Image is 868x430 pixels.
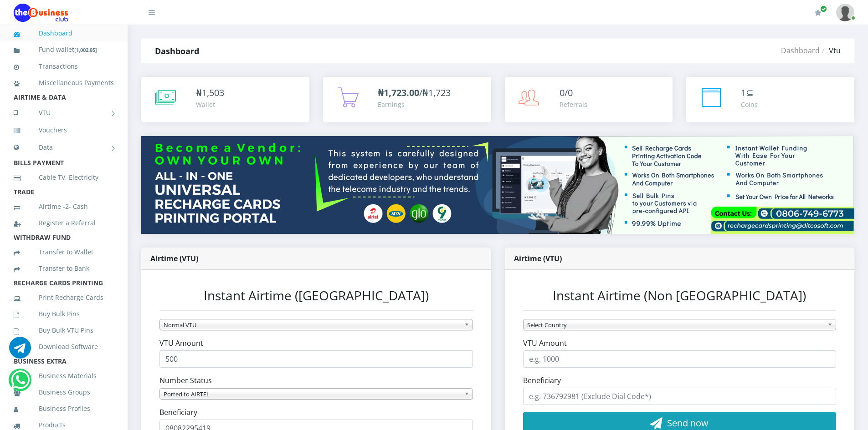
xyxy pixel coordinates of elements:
span: /₦1,723 [378,86,451,99]
b: ₦1,723.00 [378,86,419,99]
a: Cable TV, Electricity [14,167,114,188]
small: [ ] [74,46,97,53]
div: Wallet [196,100,224,109]
span: 0/0 [560,86,573,99]
strong: Airtime (VTU) [514,253,562,263]
a: ₦1,503 Wallet [141,77,309,122]
a: Airtime -2- Cash [14,196,114,217]
img: Logo [14,4,68,22]
a: Transfer to Wallet [14,242,114,263]
label: VTU Amount [159,338,203,349]
a: Chat for support [11,376,30,391]
span: Ported to AIRTEL [164,389,461,400]
div: ⊆ [741,86,758,100]
input: e.g. 1000 [523,350,837,368]
a: Buy Bulk VTU Pins [14,320,114,341]
div: ₦ [196,86,224,100]
strong: Dashboard [155,46,199,56]
strong: Airtime (VTU) [150,253,198,263]
div: Referrals [560,100,587,109]
span: 1 [741,86,746,99]
a: Chat for support [9,344,31,359]
a: Miscellaneous Payments [14,72,114,93]
a: Register a Referral [14,212,114,233]
a: Buy Bulk Pins [14,304,114,324]
a: Download Software [14,336,114,357]
span: Select Country [527,319,824,330]
input: e.g. 1000 [159,350,473,368]
label: Beneficiary [523,375,561,386]
a: Dashboard [14,23,114,44]
img: multitenant_rcp.png [141,136,854,234]
label: VTU Amount [523,338,567,349]
a: Print Recharge Cards [14,287,114,308]
span: Send now [667,417,709,429]
span: Normal VTU [164,319,461,330]
a: Dashboard [781,46,820,56]
img: User [836,4,854,21]
a: Business Materials [14,365,114,386]
a: Fund wallet[1,002.85] [14,39,114,61]
b: 1,002.85 [76,46,95,53]
div: Earnings [378,100,451,109]
a: ₦1,723.00/₦1,723 Earnings [323,77,491,122]
a: Vouchers [14,120,114,141]
a: 0/0 Referrals [505,77,673,122]
a: Business Groups [14,382,114,403]
a: Business Profiles [14,398,114,419]
li: Vtu [820,45,841,56]
label: Beneficiary [159,407,197,418]
input: e.g. 736792981 (Exclude Dial Code*) [523,388,837,405]
div: Coins [741,100,758,109]
label: Number Status [159,375,212,386]
a: VTU [14,101,114,124]
h3: Instant Airtime (Non [GEOGRAPHIC_DATA]) [523,288,837,304]
a: Transactions [14,56,114,77]
span: 1,503 [202,86,224,99]
i: Renew/Upgrade Subscription [815,9,822,16]
a: Data [14,136,114,159]
span: Renew/Upgrade Subscription [820,5,827,12]
h3: Instant Airtime ([GEOGRAPHIC_DATA]) [159,288,473,304]
a: Transfer to Bank [14,258,114,279]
